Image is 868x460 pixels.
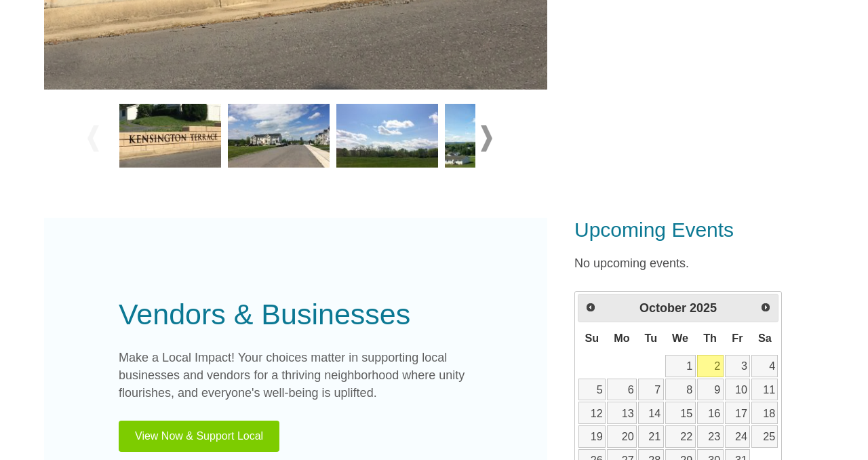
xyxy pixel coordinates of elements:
[638,402,664,424] a: 14
[607,402,637,424] a: 13
[665,425,696,448] a: 22
[638,379,664,401] a: 7
[578,402,606,424] a: 12
[614,332,629,344] span: Monday
[665,379,696,401] a: 8
[574,218,824,242] h3: Upcoming Events
[697,425,724,448] a: 23
[751,355,778,377] a: 4
[760,302,771,313] span: Next
[578,425,606,448] a: 19
[574,254,824,273] p: No upcoming events.
[751,425,778,448] a: 25
[703,332,717,344] span: Thursday
[665,402,696,424] a: 15
[697,355,724,377] a: 2
[725,355,751,377] a: 3
[751,402,778,424] a: 18
[585,302,596,313] span: Prev
[580,296,601,318] a: Prev
[578,379,606,401] a: 5
[607,425,637,448] a: 20
[725,425,751,448] a: 24
[755,296,776,318] a: Next
[751,379,778,401] a: 11
[119,349,473,402] p: Make a Local Impact! Your choices matter in supporting local businesses and vendors for a thrivin...
[697,379,724,401] a: 9
[725,402,751,424] a: 17
[119,421,279,452] button: View Now & Support Local
[607,379,637,401] a: 6
[725,379,751,401] a: 10
[585,332,599,344] span: Sunday
[665,355,696,377] a: 1
[672,332,688,344] span: Wednesday
[690,301,717,315] span: 2025
[645,332,658,344] span: Tuesday
[697,402,724,424] a: 16
[119,292,473,337] div: Vendors & Businesses
[758,332,772,344] span: Saturday
[732,332,743,344] span: Friday
[639,301,686,315] span: October
[638,425,664,448] a: 21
